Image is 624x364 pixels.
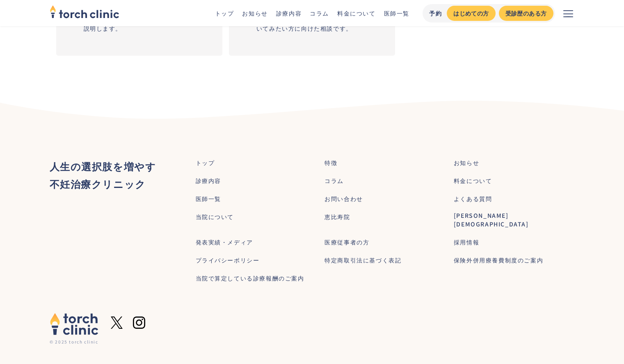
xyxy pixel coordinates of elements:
img: X formerly twitter [111,317,123,329]
div: はじめての方 [453,9,489,18]
a: 発表実績・メディア [196,238,253,246]
a: コラム [310,9,329,17]
a: 医師一覧 [384,9,409,17]
strong: 人生の選択肢を増やす ‍ [50,159,156,173]
a: 採用情報 [454,238,479,246]
a: お知らせ [454,158,479,167]
img: Instagram [133,317,145,329]
a: 特徴 [325,158,337,167]
div: ‍ [50,157,156,192]
a: はじめての方 [447,6,495,21]
a: 当院で算定している診療報酬のご案内 [196,274,304,283]
a: 受診歴のある方 [499,6,553,21]
a: 恵比寿院 [325,213,350,221]
div: © 2025 torch clinic [50,339,99,345]
img: torch clinic [50,313,99,335]
img: torch clinic [50,2,119,20]
a: お知らせ [242,9,267,17]
a: 保険外併用療養費制度のご案内 [454,256,543,265]
a: 料金について [337,9,376,17]
a: 医師一覧 [196,194,221,203]
a: よくある質問 [454,194,492,203]
a: トップ [196,158,215,167]
div: 予約 [429,9,442,18]
a: [PERSON_NAME][DEMOGRAPHIC_DATA] [454,211,575,228]
div: 受診歴のある方 [505,9,547,18]
a: 医療従事者の方 [325,238,369,246]
strong: 不妊治療クリニック [50,176,146,191]
a: お問い合わせ [325,194,363,203]
a: トップ [215,9,234,17]
a: 料金について [454,176,492,185]
a: home [50,6,119,20]
a: 当院について [196,213,234,221]
a: 診療内容 [276,9,302,17]
a: 特定商取引法に基づく表記 [325,256,401,265]
a: プライバシーポリシー [196,256,260,265]
a: コラム [325,176,344,185]
a: 診療内容 [196,176,221,185]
